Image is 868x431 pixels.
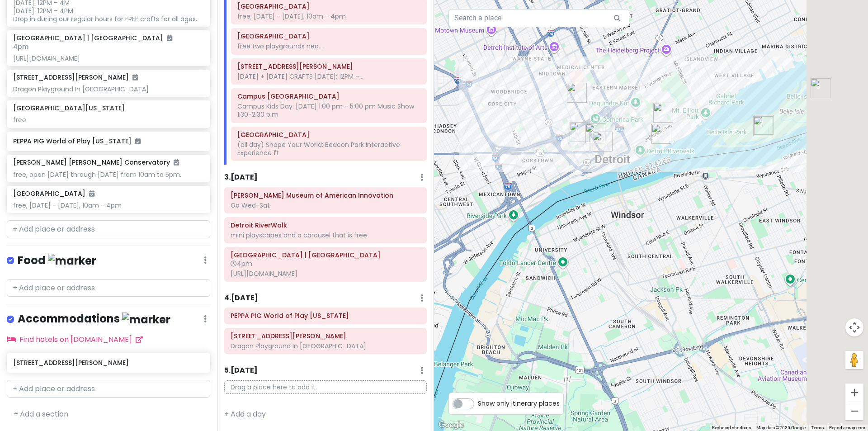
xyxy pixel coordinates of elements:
h6: PEPPA PIG World of Play [US_STATE] [13,137,203,145]
a: Open this area in Google Maps (opens a new window) [436,419,466,431]
p: Drag a place here to add it [224,380,427,394]
h6: [GEOGRAPHIC_DATA][US_STATE] [13,104,125,112]
h6: [PERSON_NAME] [PERSON_NAME] Conservatory [13,158,179,166]
a: Find hotels on [DOMAIN_NAME] [7,334,143,345]
div: Detroit RiverWalk [651,124,671,144]
i: Added to itinerary [89,190,94,197]
img: marker [122,313,170,327]
i: Added to itinerary [174,159,179,166]
div: free two playgrounds nea... [237,42,420,50]
div: Belle Isle Nature Center [811,78,830,98]
h4: Food [18,253,96,268]
input: + Add place or address [7,380,210,398]
img: marker [48,254,96,268]
span: Map data ©2025 Google [756,425,806,430]
i: Added to itinerary [135,138,141,144]
div: Belle Isle Aquarium [754,115,774,135]
div: [DATE] + [DATE] CRAFTS [DATE]: 12PM –... [237,72,420,81]
div: Go Wed-Sat [231,201,420,209]
h6: [STREET_ADDRESS][PERSON_NAME] [13,359,203,367]
div: Anna Scripps Whitcomb Conservatory [753,116,773,136]
h6: [GEOGRAPHIC_DATA] [13,189,94,198]
h6: [STREET_ADDRESS][PERSON_NAME] [13,73,138,81]
input: Search a place [448,9,629,27]
div: (all day) Shape Your World: Beacon Park Interactive Experience ft [237,141,420,157]
i: Added to itinerary [167,35,172,41]
a: + Add a section [14,409,68,419]
span: 4pm [231,259,252,268]
a: Report a map error [829,425,865,430]
h6: 4805 Baldwin Rd [231,332,420,340]
span: Show only itinerary places [478,398,560,408]
div: free, [DATE] - [DATE], 10am - 4pm [237,12,420,20]
h6: Beacon Park [237,131,420,139]
div: 1413 Woodward Ave [585,123,605,143]
input: + Add place or address [7,220,210,238]
h6: 3 . [DATE] [224,173,258,182]
h6: [GEOGRAPHIC_DATA] | [GEOGRAPHIC_DATA] [13,34,172,42]
input: + Add place or address [7,279,210,297]
div: free, [DATE] - [DATE], 10am - 4pm [13,201,203,209]
h4: Accommodations [18,312,170,327]
h6: PEPPA PIG World of Play Michigan [231,312,420,320]
h6: 5 . [DATE] [224,366,258,375]
div: [URL][DOMAIN_NAME] [13,54,203,62]
button: Zoom out [845,402,863,420]
i: Added to itinerary [132,74,138,81]
div: [URL][DOMAIN_NAME] [231,270,420,278]
div: Campus Martius Park [593,132,613,152]
a: + Add a day [224,409,266,419]
span: 4pm [13,42,28,51]
div: mini playscapes and a carousel that is free [231,231,420,239]
button: Keyboard shortcuts [712,425,751,431]
h6: Belle Isle Nature Center [237,32,420,40]
button: Drag Pegman onto the map to open Street View [845,351,863,369]
div: 3150 Woodward Ave [567,83,587,103]
div: Campus Kids Day: [DATE] 1:00 pm - 5:00 pm Music Show 1:30-2:30 p.m [237,102,420,118]
div: Dragon Playground In [GEOGRAPHIC_DATA] [231,342,420,350]
h6: Detroit RiverWalk [231,221,420,229]
img: Google [436,419,466,431]
h6: Elmwood Park | Detroit Public Library [231,251,420,259]
a: Terms (opens in new tab) [811,425,824,430]
h6: Belle Isle Aquarium [237,2,420,10]
div: Dragon Playground In [GEOGRAPHIC_DATA] [13,85,203,93]
div: Beacon Park [570,122,590,142]
h6: 1413 Woodward Ave [237,62,420,71]
h6: 4 . [DATE] [224,294,258,303]
button: Map camera controls [845,318,863,336]
div: free, open [DATE] through [DATE] from 10am to 5pm. [13,171,203,179]
h6: Henry Ford Museum of American Innovation [231,191,420,199]
button: Zoom in [845,384,863,402]
div: free [13,116,203,124]
div: Elmwood Park | Detroit Public Library [653,103,673,123]
h6: Campus Martius Park [237,92,420,100]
